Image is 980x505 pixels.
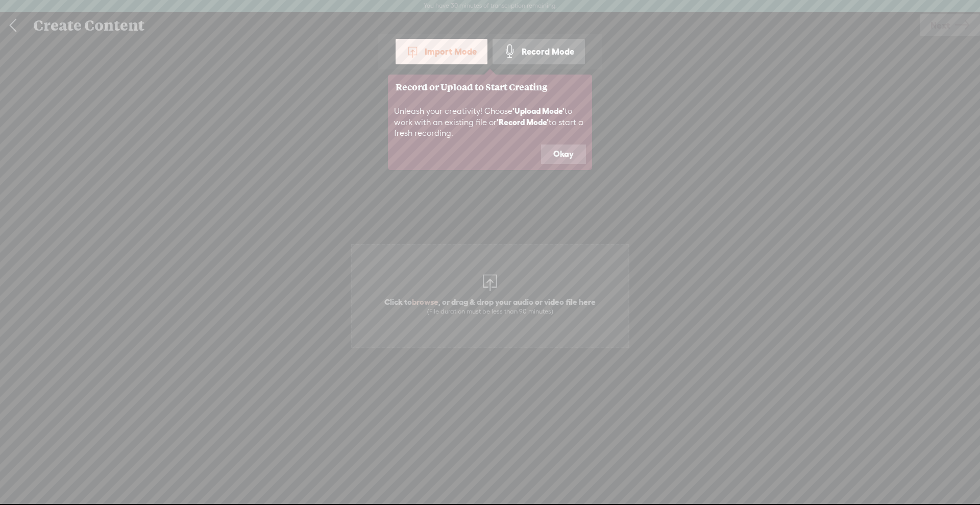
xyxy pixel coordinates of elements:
[396,82,584,92] h3: Record or Upload to Start Creating
[512,106,565,115] b: 'Upload Mode'
[541,145,586,164] button: Okay
[497,117,549,127] b: 'Record Mode'
[396,39,487,64] div: Import Mode
[388,100,592,145] div: Unleash your creativity! Choose to work with an existing file or to start a fresh recording.
[493,39,585,64] div: Record Mode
